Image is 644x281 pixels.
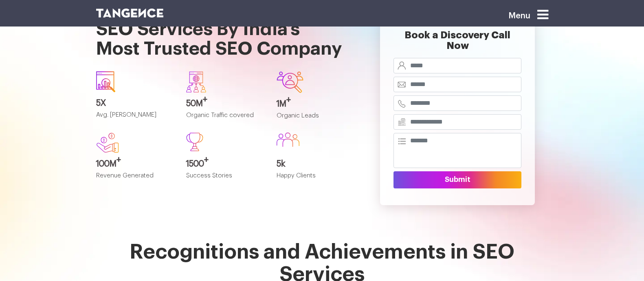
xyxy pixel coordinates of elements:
[277,71,303,93] img: Group-642.svg
[204,156,209,164] sup: +
[96,9,164,18] img: logo SVG
[96,173,174,186] p: Revenue Generated
[96,159,174,168] h3: 100M
[96,71,116,92] img: icon1.svg
[286,96,291,104] sup: +
[186,133,203,151] img: Path%20473.svg
[186,159,264,168] h3: 1500
[203,95,207,104] sup: +
[186,71,206,93] img: Group-640.svg
[116,156,121,164] sup: +
[277,159,355,168] h3: 5k
[186,112,264,126] p: Organic Traffic covered
[393,30,521,58] h2: Book a Discovery Call Now
[277,100,355,108] h3: 1M
[277,173,355,186] p: Happy Clients
[277,113,355,126] p: Organic Leads
[186,99,264,108] h3: 50M
[96,99,174,108] h3: 5X
[96,133,119,153] img: new.svg
[277,133,299,147] img: Group%20586.svg
[393,171,521,188] button: Submit
[186,173,264,186] p: Success Stories
[96,112,174,125] p: Avg. [PERSON_NAME]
